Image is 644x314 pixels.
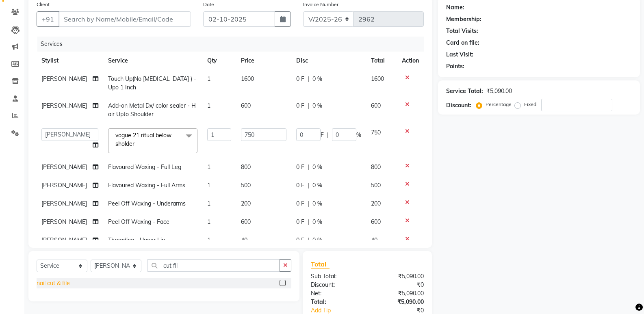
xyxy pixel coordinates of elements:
span: [PERSON_NAME] [41,163,87,171]
span: 0 % [312,199,322,208]
span: 0 F [296,199,304,208]
span: [PERSON_NAME] [41,218,87,225]
span: | [308,75,309,83]
span: | [308,163,309,171]
th: Disc [291,52,366,70]
span: 40 [241,236,247,244]
span: | [308,102,309,110]
label: Fixed [524,101,536,108]
span: 750 [371,129,381,136]
span: 1 [207,182,210,189]
span: 200 [241,200,251,207]
span: vogue 21 ritual below sholder [115,132,171,147]
div: ₹5,090.00 [367,298,430,306]
div: nail cut & file [37,279,70,288]
div: Sub Total: [305,272,367,281]
span: 500 [371,182,381,189]
span: 0 F [296,75,304,83]
span: 600 [371,102,381,109]
span: 1600 [241,75,254,82]
div: Points: [446,62,464,71]
div: ₹0 [367,281,430,289]
span: % [356,131,361,139]
span: 1 [207,236,210,244]
input: Search by Name/Mobile/Email/Code [59,11,191,27]
span: | [308,218,309,226]
span: 0 F [296,102,304,110]
span: 500 [241,182,251,189]
span: [PERSON_NAME] [41,182,87,189]
span: 1 [207,163,210,171]
span: 600 [371,218,381,225]
span: Peel Off Waxing - Face [108,218,169,225]
th: Stylist [37,52,103,70]
div: Services [37,37,430,52]
div: Name: [446,3,464,12]
span: 800 [241,163,251,171]
span: [PERSON_NAME] [41,200,87,207]
span: Flavoured Waxing - Full Leg [108,163,181,171]
span: | [308,236,309,245]
div: Net: [305,289,367,298]
span: 0 F [296,218,304,226]
span: [PERSON_NAME] [41,236,87,244]
input: Search or Scan [147,259,280,272]
span: 0 % [312,102,322,110]
div: Membership: [446,15,481,24]
div: Last Visit: [446,50,473,59]
span: 800 [371,163,381,171]
span: Total [311,260,330,269]
span: 1 [207,102,210,109]
span: 0 % [312,181,322,190]
div: Service Total: [446,87,483,95]
span: 1 [207,75,210,82]
div: Discount: [305,281,367,289]
th: Price [236,52,291,70]
th: Total [366,52,397,70]
label: Client [37,1,50,8]
span: F [321,131,324,139]
div: ₹5,090.00 [486,87,512,95]
span: 600 [241,102,251,109]
span: 0 F [296,236,304,245]
div: Total Visits: [446,27,478,35]
span: 0 % [312,218,322,226]
span: Peel Off Waxing - Underarms [108,200,186,207]
div: Card on file: [446,39,479,47]
label: Invoice Number [303,1,338,8]
a: x [134,140,138,147]
span: Add-on Metal Dx/ color sealer - Hair Upto Shoulder [108,102,196,118]
div: Discount: [446,101,471,110]
span: 600 [241,218,251,225]
span: 0 F [296,181,304,190]
span: Touch Up(No [MEDICAL_DATA] ) - Upo 1 Inch [108,75,196,91]
span: 1 [207,218,210,225]
span: [PERSON_NAME] [41,102,87,109]
span: Flavoured Waxing - Full Arms [108,182,185,189]
span: 1 [207,200,210,207]
span: 200 [371,200,381,207]
span: 0 % [312,236,322,245]
th: Service [103,52,202,70]
button: +91 [37,11,59,27]
span: [PERSON_NAME] [41,75,87,82]
span: | [308,181,309,190]
span: 0 % [312,163,322,171]
th: Qty [202,52,236,70]
label: Percentage [486,101,512,108]
span: 1600 [371,75,384,82]
span: Threading - Upper Lip [108,236,165,244]
span: | [308,199,309,208]
span: | [327,131,329,139]
div: ₹5,090.00 [367,272,430,281]
span: 0 % [312,75,322,83]
label: Date [203,1,214,8]
th: Action [397,52,424,70]
span: 0 F [296,163,304,171]
span: 40 [371,236,377,244]
div: ₹5,090.00 [367,289,430,298]
div: Total: [305,298,367,306]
